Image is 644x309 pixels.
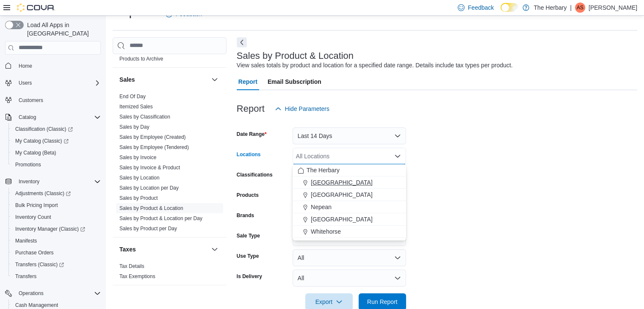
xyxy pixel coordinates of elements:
[285,105,329,113] span: Hide Parameters
[12,200,101,210] span: Bulk Pricing Import
[15,161,41,168] span: Promotions
[15,226,85,232] span: Inventory Manager (Classic)
[119,55,163,62] span: Products to Archive
[12,124,101,134] span: Classification (Classic)
[12,136,101,146] span: My Catalog (Classic)
[15,138,69,144] span: My Catalog (Classic)
[119,263,144,269] a: Tax Details
[12,248,101,258] span: Purchase Orders
[19,97,43,104] span: Customers
[15,149,56,156] span: My Catalog (Beta)
[2,176,104,188] button: Inventory
[119,273,155,279] a: Tax Exemptions
[293,226,406,238] button: Whitehorse
[307,166,340,174] span: The Herbary
[12,188,101,199] span: Adjustments (Classic)
[367,298,398,306] span: Run Report
[15,78,35,88] button: Users
[15,177,43,187] button: Inventory
[15,95,47,105] a: Customers
[500,3,518,12] input: Dark Mode
[15,288,101,298] span: Operations
[237,232,260,239] label: Sale Type
[119,205,183,211] a: Sales by Product & Location
[12,148,60,158] a: My Catalog (Beta)
[311,190,373,199] span: [GEOGRAPHIC_DATA]
[12,124,76,134] a: Classification (Classic)
[237,37,247,47] button: Next
[119,263,144,270] span: Tax Details
[577,3,583,13] span: AS
[293,177,406,189] button: [GEOGRAPHIC_DATA]
[17,3,55,12] img: Cova
[12,271,40,281] a: Transfers
[12,148,101,158] span: My Catalog (Beta)
[15,95,101,105] span: Customers
[12,224,88,234] a: Inventory Manager (Classic)
[237,273,262,280] label: Is Delivery
[293,164,406,238] div: Choose from the following options
[119,174,160,181] span: Sales by Location
[237,51,354,61] h3: Sales by Product & Location
[119,144,189,150] a: Sales by Employee (Tendered)
[268,73,321,90] span: Email Subscription
[311,215,373,223] span: [GEOGRAPHIC_DATA]
[311,203,332,211] span: Nepean
[12,224,101,234] span: Inventory Manager (Classic)
[8,235,104,247] button: Manifests
[238,73,257,90] span: Report
[2,287,104,299] button: Operations
[113,44,227,67] div: Products
[19,80,32,86] span: Users
[119,144,189,151] span: Sales by Employee (Tendered)
[2,77,104,89] button: Users
[19,114,36,121] span: Catalog
[15,61,101,71] span: Home
[119,185,179,191] a: Sales by Location per Day
[12,160,101,170] span: Promotions
[311,227,341,236] span: Whitehorse
[12,212,55,222] a: Inventory Count
[468,3,494,12] span: Feedback
[119,195,158,201] a: Sales by Product
[293,164,406,177] button: The Herbary
[2,111,104,123] button: Catalog
[119,93,146,100] span: End Of Day
[12,236,101,246] span: Manifests
[237,151,261,158] label: Locations
[15,249,54,256] span: Purchase Orders
[533,3,567,13] p: The Herbary
[15,302,58,309] span: Cash Management
[8,147,104,159] button: My Catalog (Beta)
[2,94,104,106] button: Customers
[119,75,135,84] h3: Sales
[293,127,406,144] button: Last 14 Days
[119,215,202,221] a: Sales by Product & Location per Day
[589,3,637,13] p: [PERSON_NAME]
[394,153,401,160] button: Close list of options
[119,165,180,171] a: Sales by Invoice & Product
[237,131,267,138] label: Date Range
[19,178,39,185] span: Inventory
[119,245,208,254] button: Taxes
[2,60,104,72] button: Home
[12,200,61,210] a: Bulk Pricing Import
[24,21,101,38] span: Load All Apps in [GEOGRAPHIC_DATA]
[119,273,155,280] span: Tax Exemptions
[119,164,180,171] span: Sales by Invoice & Product
[12,259,101,270] span: Transfers (Classic)
[119,104,153,110] a: Itemized Sales
[15,288,47,298] button: Operations
[119,245,136,254] h3: Taxes
[19,290,44,297] span: Operations
[119,226,177,232] a: Sales by Product per Day
[210,74,220,85] button: Sales
[8,270,104,282] button: Transfers
[8,159,104,171] button: Promotions
[12,248,57,258] a: Purchase Orders
[113,91,227,237] div: Sales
